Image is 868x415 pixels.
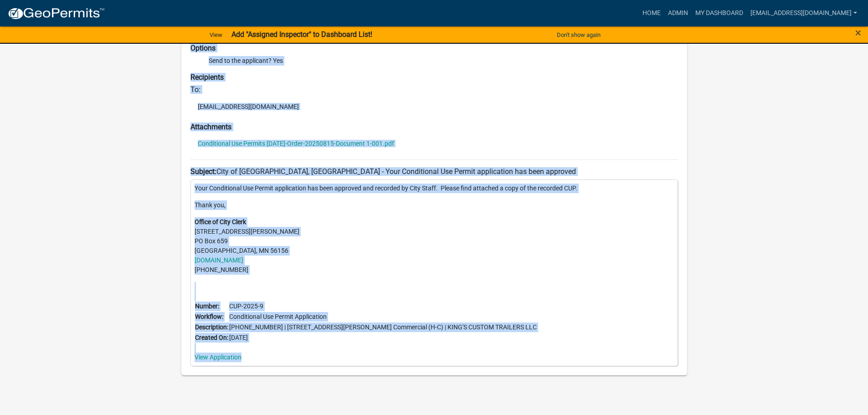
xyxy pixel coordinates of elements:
[195,256,243,264] a: [DOMAIN_NAME]
[195,354,241,361] a: View Application
[190,167,216,176] strong: Subject:
[229,312,537,322] td: Conditional Use Permit Application
[195,313,223,320] b: Workflow:
[195,323,228,331] b: Description:
[229,301,537,312] td: CUP-2025-9
[553,27,604,42] button: Don't show again
[209,56,678,66] li: Send to the applicant? Yes
[747,5,861,22] a: [EMAIL_ADDRESS][DOMAIN_NAME]
[195,217,674,275] p: [STREET_ADDRESS][PERSON_NAME] PO Box 659 [GEOGRAPHIC_DATA], MN 56156 [PHONE_NUMBER]
[190,73,224,82] strong: Recipients
[229,322,537,333] td: [PHONE_NUMBER] | [STREET_ADDRESS][PERSON_NAME] Commercial (H-C) | KING'S CUSTOM TRAILERS LLC
[855,26,861,39] span: ×
[195,218,246,225] strong: Office of City Clerk
[195,200,674,210] p: Thank you,
[195,334,228,341] b: Created On:
[692,5,747,22] a: My Dashboard
[190,85,678,94] h6: To:
[190,123,231,131] strong: Attachments
[190,167,678,176] h6: City of [GEOGRAPHIC_DATA], [GEOGRAPHIC_DATA] - Your Conditional Use Permit application has been a...
[195,184,674,193] p: Your Conditional Use Permit application has been approved and recorded by City Staff. Please find...
[195,302,219,310] b: Number:
[198,140,394,147] a: Conditional Use Permits [DATE]-Order-20250815-Document 1-001.pdf
[231,30,372,39] strong: Add "Assigned Inspector" to Dashboard List!
[229,333,537,343] td: [DATE]
[190,44,216,52] strong: Options
[639,5,664,22] a: Home
[664,5,692,22] a: Admin
[206,27,226,42] a: View
[855,27,861,38] button: Close
[190,100,678,113] li: [EMAIL_ADDRESS][DOMAIN_NAME]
